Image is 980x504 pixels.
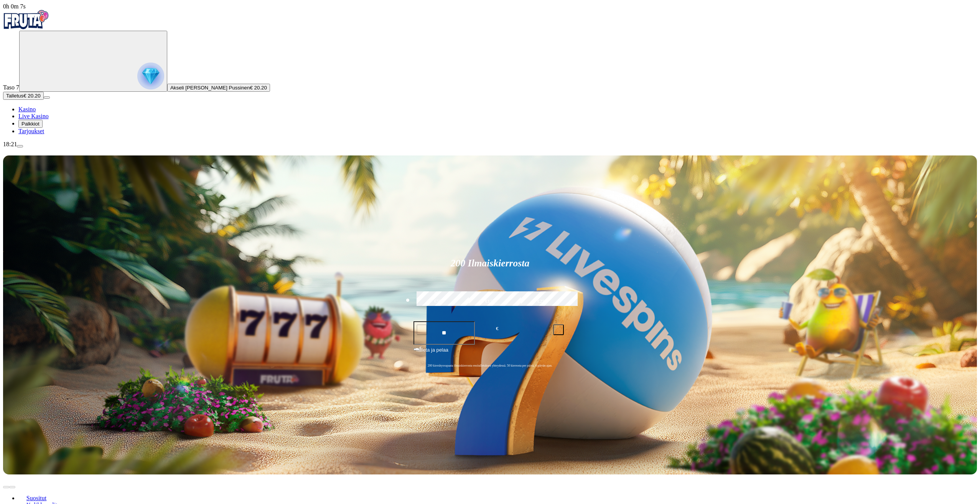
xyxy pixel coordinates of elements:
a: Tarjoukset [18,128,44,134]
span: € [420,345,422,350]
button: next slide [9,486,15,488]
span: Suositut [23,495,49,501]
label: €50 [415,290,461,312]
span: Talleta ja pelaa [416,346,448,360]
a: Live Kasino [18,113,49,119]
button: Talleta ja pelaa [413,346,567,360]
span: Akseli [PERSON_NAME] Pussinen [170,85,250,91]
span: 18:21 [3,141,17,147]
span: € 20.20 [23,93,40,99]
span: Palkkiot [21,121,40,127]
button: Akseli [PERSON_NAME] Pussinen€ 20.20 [167,84,270,92]
label: €250 [519,290,566,312]
button: prev slide [3,486,9,488]
span: € 20.20 [250,85,267,91]
button: menu [17,145,23,147]
button: menu [44,96,50,99]
span: user session time [3,3,26,10]
img: Fruta [3,10,49,29]
button: reward progress [19,31,167,92]
a: Kasino [18,106,36,112]
span: € [496,325,498,332]
img: reward progress [137,63,164,89]
button: plus icon [553,324,564,335]
nav: Main menu [3,106,977,135]
span: Taso 7 [3,84,19,91]
a: Suositut [18,492,54,504]
button: Talletusplus icon€ 20.20 [3,92,44,100]
button: minus icon [417,324,427,335]
a: Fruta [3,24,49,30]
button: Palkkiot [18,120,43,128]
nav: Primary [3,10,977,135]
label: €150 [467,290,514,312]
span: Talletus [6,93,23,99]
